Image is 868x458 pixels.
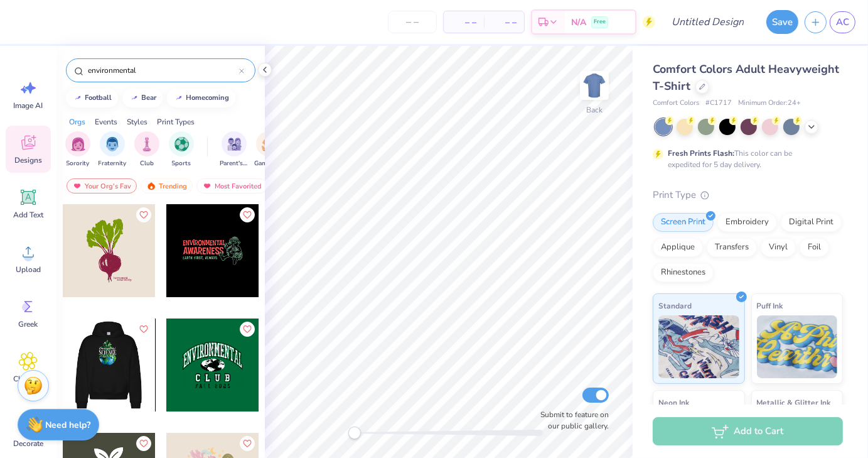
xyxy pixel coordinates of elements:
img: Fraternity Image [105,137,119,151]
button: filter button [220,131,249,168]
img: trending.gif [146,182,156,190]
button: Like [240,322,255,337]
strong: Fresh Prints Flash: [668,148,734,158]
span: – – [491,16,517,29]
span: Standard [658,299,692,312]
span: Image AI [14,101,43,111]
div: bear [142,94,157,101]
div: filter for Game Day [254,131,283,168]
div: Screen Print [653,213,714,232]
span: Metallic & Glitter Ink [757,396,831,409]
span: Comfort Colors [653,98,699,109]
div: Transfers [707,238,757,257]
button: filter button [65,131,90,168]
div: homecoming [186,94,230,101]
button: bear [122,89,163,107]
button: Like [240,207,255,222]
div: filter for Sorority [65,131,90,168]
input: – – [388,11,437,33]
img: trend_line.gif [73,94,83,102]
div: Print Types [157,116,195,128]
span: # C1717 [705,98,732,109]
span: Minimum Order: 24 + [738,98,801,109]
span: Sorority [67,159,90,168]
img: Standard [658,315,739,378]
div: Foil [800,238,829,257]
div: Most Favorited [196,178,267,194]
div: Vinyl [761,238,796,257]
div: football [85,94,112,101]
div: Accessibility label [348,427,361,439]
button: homecoming [167,89,235,107]
button: Like [240,436,255,451]
span: N/A [571,16,586,29]
button: Like [136,322,151,337]
div: Your Org's Fav [67,178,137,194]
img: Puff Ink [757,315,838,378]
div: Orgs [69,116,85,128]
label: Submit to feature on our public gallery. [533,409,609,432]
div: Back [586,104,603,116]
span: Greek [19,319,38,329]
span: Free [594,18,606,26]
span: Clipart & logos [8,374,49,394]
span: – – [451,16,476,29]
div: filter for Club [134,131,159,168]
span: Puff Ink [757,299,783,312]
span: Decorate [13,439,43,449]
img: Club Image [140,137,154,151]
div: Rhinestones [653,263,714,282]
div: filter for Parent's Weekend [220,131,249,168]
button: Like [136,436,151,451]
div: Embroidery [717,213,777,232]
img: Game Day Image [262,137,276,151]
div: Styles [127,116,147,128]
button: filter button [134,131,159,168]
div: filter for Sports [169,131,194,168]
span: Comfort Colors Adult Heavyweight T-Shirt [653,62,839,94]
div: This color can be expedited for 5 day delivery. [668,148,822,170]
span: Neon Ink [658,396,689,409]
span: Designs [14,155,42,165]
div: Print Type [653,188,843,202]
img: most_fav.gif [72,182,82,190]
button: Like [136,207,151,222]
div: Digital Print [781,213,842,232]
span: Add Text [13,210,43,220]
button: filter button [254,131,283,168]
div: Applique [653,238,703,257]
span: Sports [172,159,191,168]
div: Events [95,116,117,128]
img: most_fav.gif [202,182,212,190]
img: Parent's Weekend Image [227,137,242,151]
img: trend_line.gif [174,94,184,102]
button: football [66,89,118,107]
img: Sorority Image [71,137,85,151]
button: Save [766,10,798,34]
div: Trending [141,178,193,194]
img: trend_line.gif [129,94,139,102]
img: Back [582,73,607,98]
button: filter button [99,131,127,168]
a: AC [830,11,855,33]
span: Upload [16,264,41,275]
strong: Need help? [46,419,91,431]
span: Parent's Weekend [220,159,249,168]
button: filter button [169,131,194,168]
div: filter for Fraternity [99,131,127,168]
img: Sports Image [174,137,189,151]
input: Try "Alpha" [87,64,239,77]
span: AC [836,15,849,30]
input: Untitled Design [662,9,754,35]
span: Game Day [254,159,283,168]
span: Club [140,159,154,168]
span: Fraternity [99,159,127,168]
